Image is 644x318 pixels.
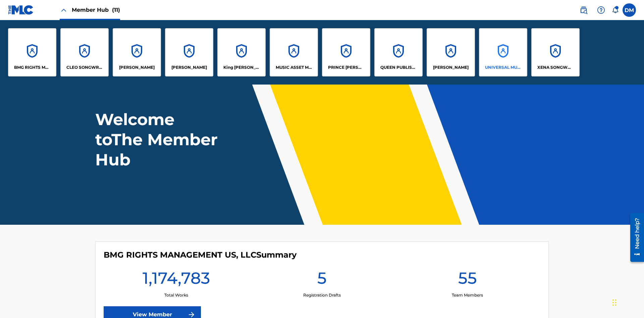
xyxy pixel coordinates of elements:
p: Total Works [164,292,188,298]
p: Team Members [452,292,483,298]
img: help [597,6,605,14]
a: Accounts[PERSON_NAME] [165,28,213,76]
a: AccountsCLEO SONGWRITER [60,28,109,76]
p: EYAMA MCSINGER [171,64,207,70]
p: CLEO SONGWRITER [66,64,103,70]
h1: 1,174,783 [143,268,210,292]
a: AccountsKing [PERSON_NAME] [217,28,266,76]
h1: 5 [317,268,327,292]
p: MUSIC ASSET MANAGEMENT (MAM) [276,64,312,70]
a: AccountsUNIVERSAL MUSIC PUB GROUP [479,28,527,76]
iframe: Chat Widget [610,286,644,318]
p: Registration Drafts [303,292,341,298]
div: Help [594,3,608,17]
p: XENA SONGWRITER [537,64,574,70]
span: (11) [112,7,120,13]
p: QUEEN PUBLISHA [380,64,417,70]
a: Accounts[PERSON_NAME] [113,28,161,76]
a: AccountsQUEEN PUBLISHA [374,28,423,76]
h1: Welcome to The Member Hub [95,109,221,170]
div: Notifications [612,7,619,13]
img: MLC Logo [8,5,34,15]
a: AccountsPRINCE [PERSON_NAME] [322,28,370,76]
div: User Menu [623,3,636,17]
a: Public Search [577,3,590,17]
iframe: Resource Center [625,210,644,265]
h1: 55 [458,268,477,292]
img: search [580,6,588,14]
p: UNIVERSAL MUSIC PUB GROUP [485,64,522,70]
a: AccountsMUSIC ASSET MANAGEMENT (MAM) [270,28,318,76]
p: BMG RIGHTS MANAGEMENT US, LLC [14,64,51,70]
p: RONALD MCTESTERSON [433,64,469,70]
p: King McTesterson [223,64,260,70]
a: Accounts[PERSON_NAME] [427,28,475,76]
p: PRINCE MCTESTERSON [328,64,365,70]
img: Close [60,6,68,14]
a: AccountsBMG RIGHTS MANAGEMENT US, LLC [8,28,56,76]
a: AccountsXENA SONGWRITER [531,28,580,76]
div: Drag [612,293,616,313]
span: Member Hub [72,6,120,14]
h4: BMG RIGHTS MANAGEMENT US, LLC [104,250,297,260]
p: ELVIS COSTELLO [119,64,155,70]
